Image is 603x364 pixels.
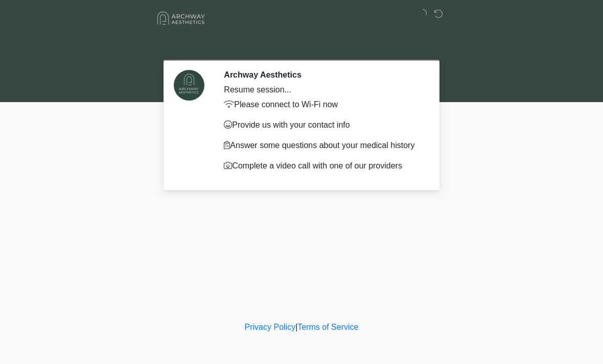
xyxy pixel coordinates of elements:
p: Provide us with your contact info [224,119,422,131]
a: | [295,323,297,331]
a: Privacy Policy [245,323,296,331]
p: Answer some questions about your medical history [224,139,422,152]
h2: Archway Aesthetics [224,70,422,80]
p: Complete a video call with one of our providers [224,160,422,172]
a: Terms of Service [297,323,358,331]
div: Resume session... [224,84,422,96]
img: Archway Aesthetics Logo [156,8,207,29]
img: Agent Avatar [174,70,204,101]
h1: ‎ ‎ ‎ ‎ [158,37,445,56]
p: Please connect to Wi-Fi now [224,99,422,111]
